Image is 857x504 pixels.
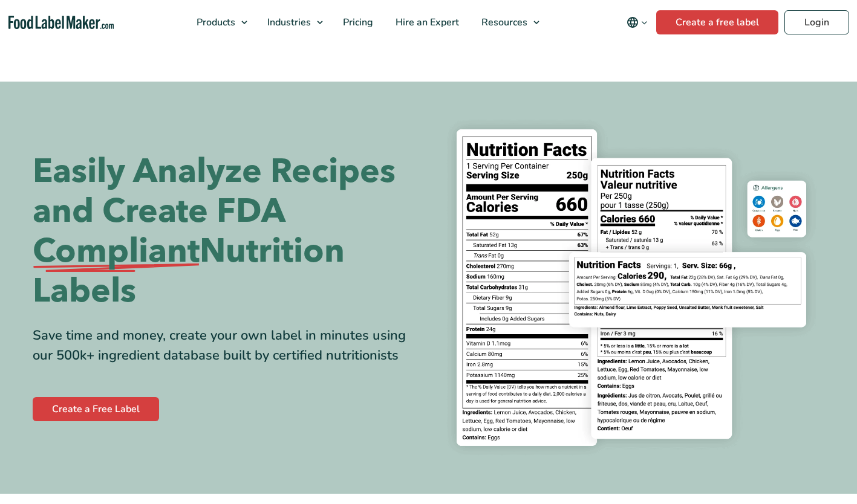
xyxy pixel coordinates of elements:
[8,16,114,30] a: Food Label Maker homepage
[33,397,159,421] a: Create a Free Label
[33,231,200,271] span: Compliant
[33,326,420,366] div: Save time and money, create your own label in minutes using our 500k+ ingredient database built b...
[784,10,849,34] a: Login
[264,16,312,29] span: Industries
[193,16,236,29] span: Products
[618,10,656,34] button: Change language
[392,16,460,29] span: Hire an Expert
[339,16,374,29] span: Pricing
[33,152,420,311] h1: Easily Analyze Recipes and Create FDA Nutrition Labels
[478,16,529,29] span: Resources
[656,10,778,34] a: Create a free label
